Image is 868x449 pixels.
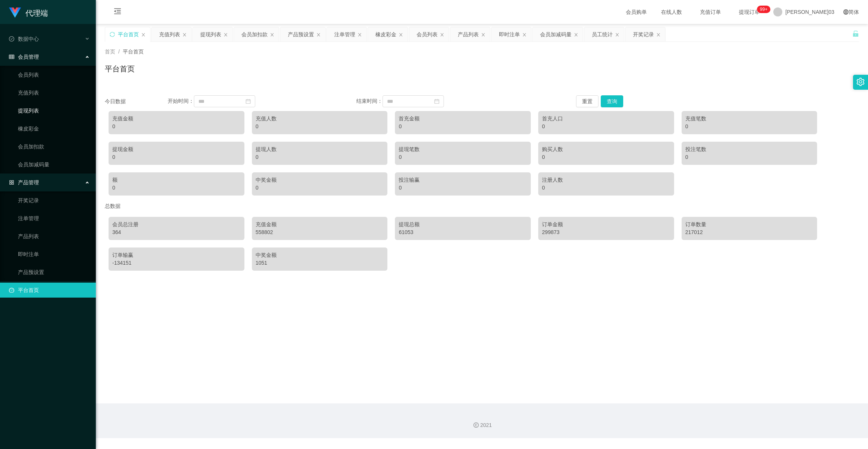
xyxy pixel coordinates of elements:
[112,177,118,183] font: 额
[375,31,396,37] font: 橡皮彩金
[112,221,138,227] font: 会员总注册
[18,54,39,60] font: 会员管理
[633,31,654,37] font: 开奖记录
[399,185,402,191] font: 0
[18,193,90,208] a: 开奖记录
[499,31,520,37] font: 即时注单
[246,99,251,104] i: 图标：日历
[18,265,90,280] a: 产品预设置
[141,33,146,37] i: 图标： 关闭
[399,154,402,160] font: 0
[739,9,760,15] font: 提现订单
[112,252,133,258] font: 订单输赢
[159,31,180,37] font: 充值列表
[399,177,420,183] font: 投注输赢
[112,154,115,160] font: 0
[542,229,560,235] font: 299873
[118,49,120,55] font: /
[685,221,706,227] font: 订单数量
[856,78,865,86] i: 图标：设置
[18,157,90,172] a: 会员加减码量
[9,9,48,15] a: 代理端
[542,154,545,160] font: 0
[288,31,314,37] font: 产品预设置
[685,229,703,235] font: 217012
[223,33,228,37] i: 图标： 关闭
[760,7,767,12] font: 99+
[256,154,259,160] font: 0
[18,179,39,185] font: 产品管理
[110,32,115,37] i: 图标：同步
[542,185,545,191] font: 0
[540,31,572,37] font: 会员加减码量
[256,177,277,183] font: 中奖金额
[105,49,115,55] font: 首页
[399,221,420,227] font: 提现总额
[112,260,131,266] font: -134151
[256,123,259,129] font: 0
[399,229,413,235] font: 61053
[112,146,133,152] font: 提现金额
[112,229,121,235] font: 364
[473,422,479,428] i: 图标：版权
[542,123,545,129] font: 0
[785,9,834,15] font: [PERSON_NAME]03
[399,146,420,152] font: 提现笔数
[685,116,706,122] font: 充值笔数
[9,7,21,18] img: logo.9652507e.png
[256,116,277,122] font: 充值人数
[112,123,115,129] font: 0
[615,33,619,37] i: 图标： 关闭
[356,98,383,104] font: 结束时间：
[270,33,274,37] i: 图标： 关闭
[112,185,115,191] font: 0
[601,95,623,107] button: 查询
[18,36,39,42] font: 数据中心
[18,211,90,226] a: 注单管理
[852,30,859,37] i: 图标： 解锁
[9,180,14,185] i: 图标: appstore-o
[18,139,90,154] a: 会员加扣款
[241,31,268,37] font: 会员加扣款
[316,33,321,37] i: 图标： 关闭
[656,33,661,37] i: 图标： 关闭
[105,0,130,24] i: 图标: 菜单折叠
[18,85,90,100] a: 充值列表
[542,146,563,152] font: 购买人数
[105,65,135,73] font: 平台首页
[256,260,267,266] font: 1051
[434,99,439,104] i: 图标：日历
[542,177,563,183] font: 注册人数
[592,31,613,37] font: 员工统计
[661,9,682,15] font: 在线人数
[334,31,355,37] font: 注单管理
[256,221,277,227] font: 充值金额
[105,98,126,104] font: 今日数据
[105,203,121,209] font: 总数据
[685,123,688,129] font: 0
[182,33,187,37] i: 图标： 关闭
[417,31,438,37] font: 会员列表
[123,49,144,55] font: 平台首页
[440,33,444,37] i: 图标： 关闭
[18,121,90,136] a: 橡皮彩金
[574,33,578,37] i: 图标： 关闭
[9,54,14,59] i: 图标： 表格
[849,9,859,15] font: 简体
[700,9,721,15] font: 充值订单
[256,185,259,191] font: 0
[112,116,133,122] font: 充值金额
[168,98,194,104] font: 开始时间：
[18,103,90,118] a: 提现列表
[576,95,599,107] button: 重置
[757,6,770,13] sup: 1205
[25,9,48,17] font: 代理端
[357,33,362,37] i: 图标： 关闭
[481,33,485,37] i: 图标： 关闭
[399,33,403,37] i: 图标： 关闭
[18,247,90,262] a: 即时注单
[522,33,527,37] i: 图标： 关闭
[542,221,563,227] font: 订单金额
[626,9,647,15] font: 会员购单
[399,123,402,129] font: 0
